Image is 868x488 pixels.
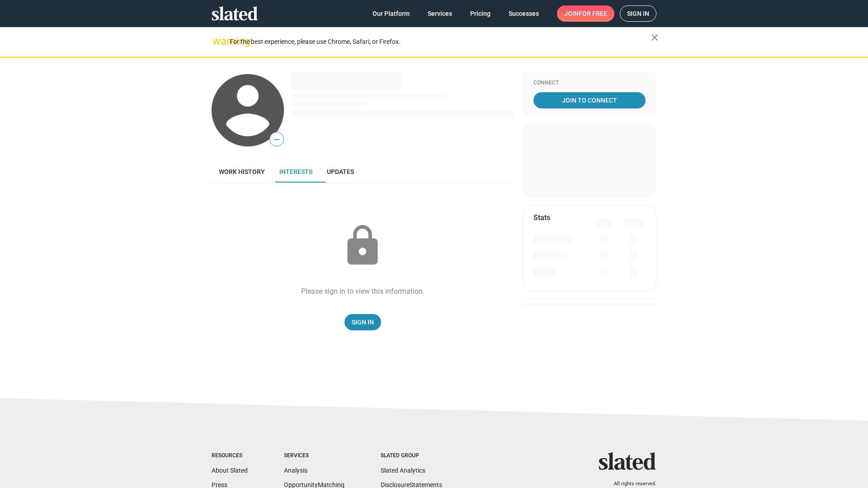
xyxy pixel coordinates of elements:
[420,5,459,22] a: Services
[301,286,425,296] div: Please sign in to view this information.
[381,467,425,474] a: Slated Analytics
[627,6,649,21] span: Sign in
[365,5,417,22] a: Our Platform
[352,314,374,330] span: Sign In
[509,5,539,22] span: Successes
[373,5,410,22] span: Our Platform
[381,452,442,460] div: Slated Group
[270,134,283,145] span: —
[501,5,546,22] a: Successes
[230,36,651,48] div: For the best experience, please use Chrome, Safari, or Firefox.
[533,80,646,87] div: Connect
[620,5,656,22] a: Sign in
[212,467,248,474] a: About Slated
[212,36,223,47] mat-icon: warning
[564,5,607,22] span: Join
[428,5,452,22] span: Services
[535,92,644,108] span: Join To Connect
[340,223,385,268] mat-icon: lock
[320,161,361,183] a: Updates
[649,32,660,43] mat-icon: close
[219,168,265,175] span: Work history
[284,467,307,474] a: Analysis
[272,161,320,183] a: Interests
[212,161,272,183] a: Work history
[463,5,498,22] a: Pricing
[279,168,312,175] span: Interests
[579,5,607,22] span: for free
[284,452,344,460] div: Services
[533,213,550,222] mat-card-title: Stats
[470,5,491,22] span: Pricing
[533,92,646,108] a: Join To Connect
[557,5,614,22] a: Joinfor free
[327,168,354,175] span: Updates
[212,452,248,460] div: Resources
[344,314,381,330] a: Sign In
